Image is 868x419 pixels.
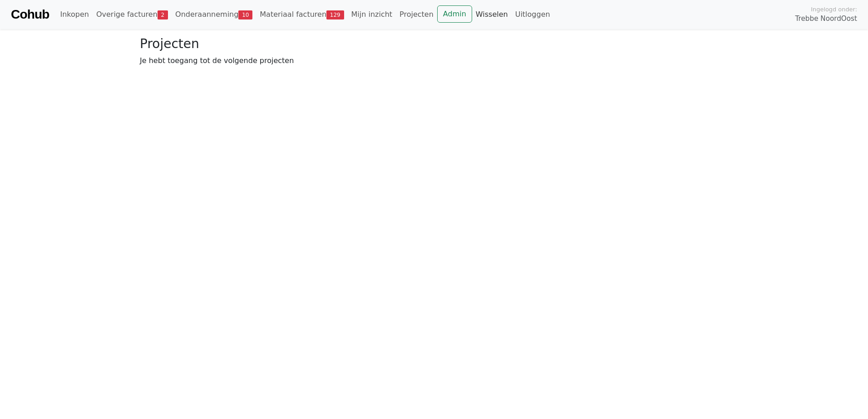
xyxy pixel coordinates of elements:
h3: Projecten [140,36,728,52]
a: Overige facturen2 [93,5,172,24]
a: Mijn inzicht [348,5,396,24]
a: Inkopen [56,5,92,24]
span: 10 [238,10,252,19]
span: 129 [326,10,344,19]
span: Ingelogd onder: [811,5,857,14]
p: Je hebt toegang tot de volgende projecten [140,55,728,66]
a: Onderaanneming10 [172,5,256,24]
a: Uitloggen [512,5,554,24]
a: Materiaal facturen129 [256,5,347,24]
a: Projecten [396,5,437,24]
a: Wisselen [472,5,512,24]
a: Cohub [11,4,49,25]
span: Trebbe NoordOost [795,14,857,24]
span: 2 [158,10,168,19]
a: Admin [437,5,472,23]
